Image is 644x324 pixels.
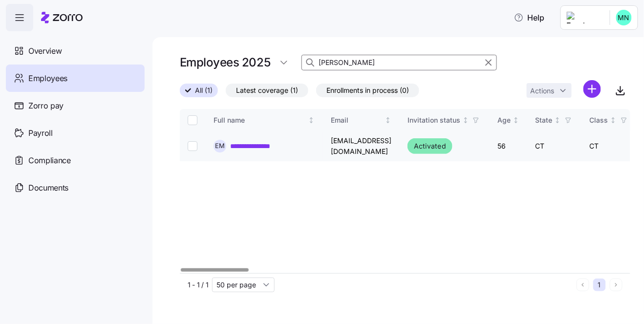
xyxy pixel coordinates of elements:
span: Payroll [28,127,53,139]
input: Search Employees [301,55,497,70]
a: Employees [6,65,145,92]
span: E M [215,143,225,149]
span: 1 - 1 / 1 [188,280,208,290]
td: CT [528,131,582,161]
img: Employer logo [567,12,602,23]
th: ClassNot sorted [582,109,638,131]
div: Not sorted [385,117,391,124]
button: Previous page [577,279,589,291]
th: EmailNot sorted [323,109,400,131]
span: Employees [28,72,67,85]
span: All (1) [195,84,213,97]
div: Email [331,115,383,126]
span: Documents [28,182,68,194]
a: Payroll [6,119,145,147]
td: CT [582,131,638,161]
span: Actions [531,87,555,94]
button: 1 [593,279,606,291]
span: Help [514,12,545,23]
div: Not sorted [308,117,315,124]
button: Actions [527,83,572,98]
span: Latest coverage (1) [236,84,298,97]
input: Select all records [188,115,197,125]
span: Enrollments in process (0) [326,84,409,97]
th: StateNot sorted [528,109,582,131]
img: b0ee0d05d7ad5b312d7e0d752ccfd4ca [616,10,632,25]
span: Zorro pay [28,100,64,112]
div: Not sorted [554,117,561,124]
td: [EMAIL_ADDRESS][DOMAIN_NAME] [323,131,400,161]
button: Help [506,8,553,27]
th: AgeNot sorted [490,109,528,131]
div: Full name [214,115,306,126]
span: Compliance [28,154,71,167]
a: Zorro pay [6,92,145,119]
div: Not sorted [462,117,469,124]
th: Full nameNot sorted [206,109,323,131]
h1: Employees 2025 [180,55,270,70]
td: 56 [490,131,528,161]
div: Invitation status [408,115,460,126]
div: Class [590,115,608,126]
button: Next page [610,279,623,291]
input: Select record 1 [188,141,197,151]
a: Overview [6,37,145,65]
a: Compliance [6,147,145,174]
div: Age [497,115,511,126]
th: Invitation statusNot sorted [400,109,490,131]
a: Documents [6,174,145,201]
div: Not sorted [610,117,617,124]
div: State [536,115,553,126]
div: Not sorted [513,117,519,124]
span: Overview [28,45,62,57]
span: Activated [414,140,446,152]
svg: add icon [583,80,601,98]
